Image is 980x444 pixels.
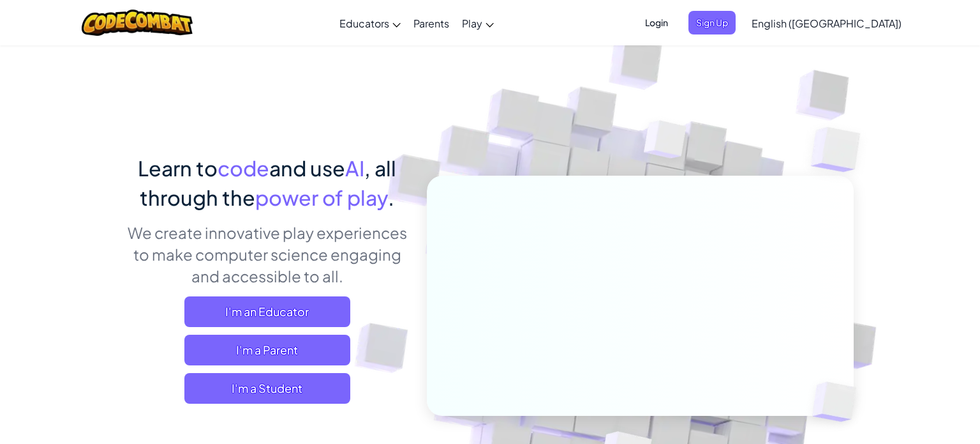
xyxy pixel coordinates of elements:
img: CodeCombat logo [82,10,193,36]
button: I'm a Student [184,373,350,404]
a: Play [456,6,500,40]
img: Overlap cubes [785,96,896,204]
a: Educators [333,6,407,40]
span: English ([GEOGRAPHIC_DATA]) [752,17,902,30]
span: power of play [255,185,388,210]
span: AI [345,155,364,181]
a: I'm a Parent [184,335,350,365]
button: Login [637,11,676,34]
span: Educators [339,17,389,30]
img: Overlap cubes [620,95,712,190]
a: Parents [407,6,456,40]
span: Learn to [138,155,218,181]
a: English ([GEOGRAPHIC_DATA]) [745,6,908,40]
a: I'm an Educator [184,296,350,327]
span: and use [269,155,345,181]
span: Play [462,17,482,30]
button: Sign Up [688,11,736,34]
p: We create innovative play experiences to make computer science engaging and accessible to all. [126,222,408,287]
span: . [388,185,394,210]
span: code [218,155,269,181]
